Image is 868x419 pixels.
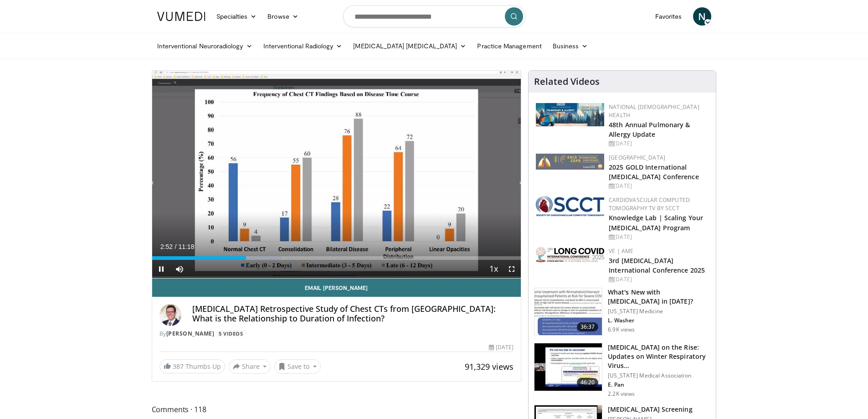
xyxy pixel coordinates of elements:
span: 36:37 [577,322,599,331]
div: Progress Bar [152,256,521,260]
span: 387 [173,362,184,371]
p: L. Washer [608,317,710,324]
span: 11:18 [178,243,194,250]
a: Specialties [211,7,262,26]
a: Email [PERSON_NAME] [152,279,521,297]
a: Knowledge Lab | Scaling Your [MEDICAL_DATA] Program [609,213,703,232]
span: 2:52 [160,243,173,250]
span: / [175,243,177,250]
button: Share [229,359,271,374]
a: Cardiovascular Computed Tomography TV by SCCT [609,196,690,212]
p: E. Pan [608,381,710,388]
a: 48th Annual Pulmonary & Allergy Update [609,120,690,139]
button: Playback Rate [484,260,503,278]
video-js: Video Player [152,71,521,279]
a: N [693,7,711,26]
a: Interventional Neuroradiology [152,37,258,55]
a: 3rd [MEDICAL_DATA] International Conference 2025 [609,256,705,274]
p: 6.9K views [608,326,635,333]
div: [DATE] [609,140,709,148]
a: 36:37 What's New with [MEDICAL_DATA] in [DATE]? [US_STATE] Medicine L. Washer 6.9K views [534,288,710,336]
button: Fullscreen [503,260,521,278]
img: 29f03053-4637-48fc-b8d3-cde88653f0ec.jpeg.150x105_q85_autocrop_double_scale_upscale_version-0.2.jpg [536,154,604,170]
img: a7fdb341-8f47-4b27-b917-6bcaa0e8415b.150x105_q85_crop-smart_upscale.jpg [534,343,602,391]
a: 5 Videos [216,330,246,337]
img: e6ac19ea-06ec-4e73-bb2e-8837b1071482.150x105_q85_crop-smart_upscale.jpg [534,288,602,336]
a: 2025 GOLD International [MEDICAL_DATA] Conference [609,163,699,181]
p: 2.2K views [608,390,635,398]
input: Search topics, interventions [343,5,525,27]
span: 91,329 views [465,361,514,372]
button: Pause [152,260,170,278]
div: By [159,330,514,338]
img: b90f5d12-84c1-472e-b843-5cad6c7ef911.jpg.150x105_q85_autocrop_double_scale_upscale_version-0.2.jpg [536,103,604,126]
a: Favorites [650,7,688,26]
img: VuMedi Logo [157,12,205,21]
button: Save to [274,359,321,374]
a: Business [547,37,594,55]
span: Comments 118 [152,403,522,415]
button: Mute [170,260,189,278]
p: [US_STATE] Medicine [608,308,710,315]
a: [GEOGRAPHIC_DATA] [609,154,665,161]
h4: Related Videos [534,76,600,87]
div: [DATE] [609,233,709,241]
img: 51a70120-4f25-49cc-93a4-67582377e75f.png.150x105_q85_autocrop_double_scale_upscale_version-0.2.png [536,196,604,216]
a: Browse [262,7,304,26]
a: 387 Thumbs Up [159,359,225,373]
h3: [MEDICAL_DATA] Screening [608,405,692,414]
h4: [MEDICAL_DATA] Retrospective Study of Chest CTs from [GEOGRAPHIC_DATA]: What is the Relationship ... [192,304,514,324]
img: a2792a71-925c-4fc2-b8ef-8d1b21aec2f7.png.150x105_q85_autocrop_double_scale_upscale_version-0.2.jpg [536,247,604,262]
a: [PERSON_NAME] [166,330,215,337]
p: [US_STATE] Medical Association [608,372,710,379]
a: [MEDICAL_DATA] [MEDICAL_DATA] [348,37,472,55]
span: 46:20 [577,378,599,387]
div: [DATE] [609,182,709,190]
h3: What's New with [MEDICAL_DATA] in [DATE]? [608,288,710,306]
div: [DATE] [489,343,514,352]
div: [DATE] [609,275,709,284]
img: Avatar [159,304,181,326]
a: Practice Management [472,37,547,55]
a: 46:20 [MEDICAL_DATA] on the Rise: Updates on Winter Respiratory Virus… [US_STATE] Medical Associa... [534,343,710,398]
a: Interventional Radiology [258,37,348,55]
h3: [MEDICAL_DATA] on the Rise: Updates on Winter Respiratory Virus… [608,343,710,370]
a: National [DEMOGRAPHIC_DATA] Health [609,103,699,119]
a: VE | AME [609,247,633,255]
